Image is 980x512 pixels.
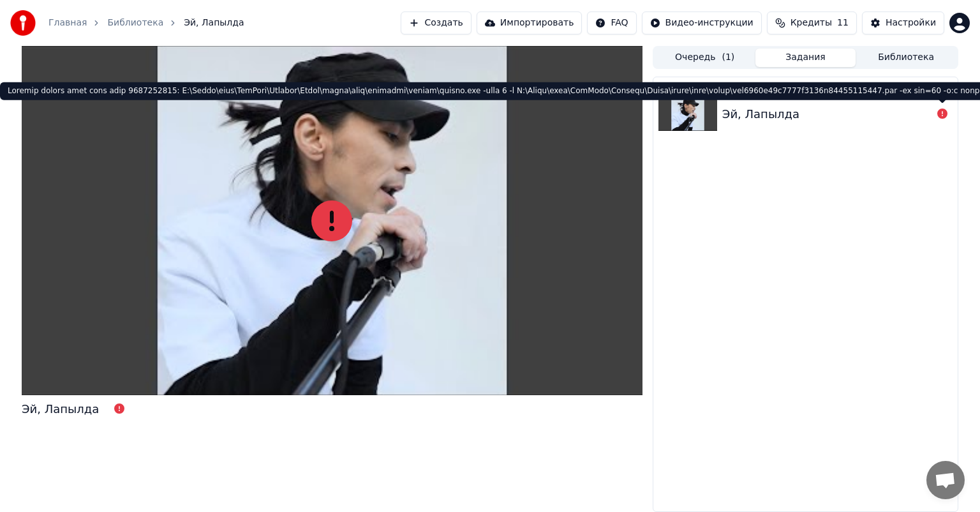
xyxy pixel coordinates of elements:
img: youka [10,10,36,36]
div: Эй, Лапылда [722,105,799,123]
span: ( 1 ) [722,51,734,64]
span: 11 [837,17,849,29]
button: Библиотека [856,49,956,67]
a: Главная [48,17,87,29]
button: Кредиты11 [767,11,857,34]
div: Открытый чат [926,461,965,499]
button: Импортировать [477,11,583,34]
div: Настройки [886,17,936,29]
button: Настройки [862,11,944,34]
span: Эй, Лапылда [184,17,244,29]
button: Создать [401,11,471,34]
button: Очередь [655,49,755,67]
span: Кредиты [791,17,832,29]
button: FAQ [587,11,636,34]
div: Создать караоке [653,77,958,93]
a: Библиотека [107,17,163,29]
button: Задания [755,49,856,67]
nav: breadcrumb [48,17,244,29]
button: Видео-инструкции [642,11,762,34]
div: Эй, Лапылда [22,400,99,418]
